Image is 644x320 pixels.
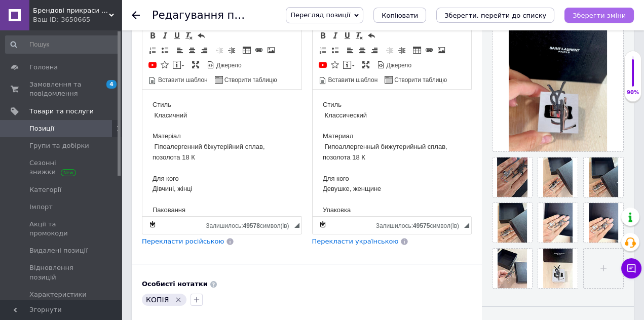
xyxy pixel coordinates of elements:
[206,220,294,229] div: Кiлькiсть символiв
[624,51,641,102] div: 90% Якість заповнення
[147,30,158,41] a: Жирний (⌘+B)
[385,61,412,70] span: Джерело
[290,11,350,19] span: Перегляд позиції
[413,222,430,229] span: 49575
[317,45,328,56] a: Вставити/видалити нумерований список
[357,45,368,56] a: По центру
[142,90,301,216] iframe: Редактор, 67DC659F-D401-41EA-886D-6C736C1E7B2F
[266,45,277,56] a: Зображення
[29,185,61,194] span: Категорії
[29,107,94,116] span: Товари та послуги
[147,74,209,85] a: Вставити шаблон
[444,12,546,19] i: Зберегти, перейти до списку
[152,9,474,21] h1: Редагування позиції: Сен Лоран кільце з логотипом
[29,246,88,255] span: Видалені позиції
[196,30,207,41] a: Повернути (⌘+Z)
[376,220,464,229] div: Кiлькiсть символiв
[317,30,328,41] a: Жирний (⌘+B)
[573,12,626,19] i: Зберегти зміни
[146,296,169,304] span: КОПІЯ
[29,124,54,133] span: Позиції
[215,61,242,70] span: Джерело
[294,223,299,228] span: Потягніть для зміни розмірів
[171,30,182,41] a: Підкреслений (⌘+U)
[382,12,418,19] span: Копіювати
[106,80,117,89] span: 4
[342,30,353,41] a: Підкреслений (⌘+U)
[29,63,58,72] span: Головна
[183,30,195,41] a: Видалити форматування
[354,30,365,41] a: Видалити форматування
[159,45,170,56] a: Вставити/видалити маркований список
[29,220,94,238] span: Акції та промокоди
[243,222,259,229] span: 49578
[317,219,328,230] a: Зробити резервну копію зараз
[345,45,356,56] a: По лівому краю
[174,296,182,304] svg: Видалити мітку
[199,45,210,56] a: По правому краю
[29,80,94,98] span: Замовлення та повідомлення
[33,15,122,24] div: Ваш ID: 3650665
[10,10,149,179] body: Редактор, B733673E-1E38-4800-96BC-EEAA80CBA614
[317,59,328,70] a: Додати відео з YouTube
[313,90,472,216] iframe: Редактор, B733673E-1E38-4800-96BC-EEAA80CBA614
[142,280,208,288] b: Особисті нотатки
[213,74,279,85] a: Створити таблицю
[5,35,120,54] input: Пошук
[223,76,277,85] span: Створити таблицю
[29,290,87,299] span: Характеристики
[157,76,208,85] span: Вставити шаблон
[205,59,243,70] a: Джерело
[29,158,94,177] span: Сезонні знижки
[329,59,340,70] a: Вставити іконку
[142,237,224,245] span: Перекласти російською
[329,45,340,56] a: Вставити/видалити маркований список
[147,219,158,230] a: Зробити резервну копію зараз
[396,45,407,56] a: Збільшити відступ
[329,30,340,41] a: Курсив (⌘+I)
[171,59,186,70] a: Вставити повідомлення
[327,76,378,85] span: Вставити шаблон
[625,89,641,96] div: 90%
[366,30,377,41] a: Повернути (⌘+Z)
[393,76,447,85] span: Створити таблицю
[383,74,448,85] a: Створити таблицю
[174,45,185,56] a: По лівому краю
[312,237,399,245] span: Перекласти українською
[186,45,198,56] a: По центру
[360,59,371,70] a: Максимізувати
[411,45,423,56] a: Таблиця
[226,45,237,56] a: Збільшити відступ
[147,59,158,70] a: Додати відео з YouTube
[464,223,469,228] span: Потягніть для зміни розмірів
[373,8,426,23] button: Копіювати
[424,45,435,56] a: Вставити/Редагувати посилання (⌘+L)
[253,45,264,56] a: Вставити/Редагувати посилання (⌘+L)
[29,141,89,150] span: Групи та добірки
[159,59,170,70] a: Вставити іконку
[317,74,380,85] a: Вставити шаблон
[132,11,140,19] div: Повернутися назад
[159,30,170,41] a: Курсив (⌘+I)
[384,45,395,56] a: Зменшити відступ
[375,59,413,70] a: Джерело
[621,258,641,278] button: Чат з покупцем
[33,6,109,15] span: Брендові прикраси люкс / Beauty Mix shop
[436,8,554,23] button: Зберегти, перейти до списку
[10,10,149,179] body: Редактор, 67DC659F-D401-41EA-886D-6C736C1E7B2F
[29,263,94,282] span: Відновлення позицій
[29,203,53,212] span: Імпорт
[147,45,158,56] a: Вставити/видалити нумерований список
[342,59,356,70] a: Вставити повідомлення
[436,45,447,56] a: Зображення
[190,59,201,70] a: Максимізувати
[369,45,380,56] a: По правому краю
[241,45,252,56] a: Таблиця
[564,8,634,23] button: Зберегти зміни
[214,45,225,56] a: Зменшити відступ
